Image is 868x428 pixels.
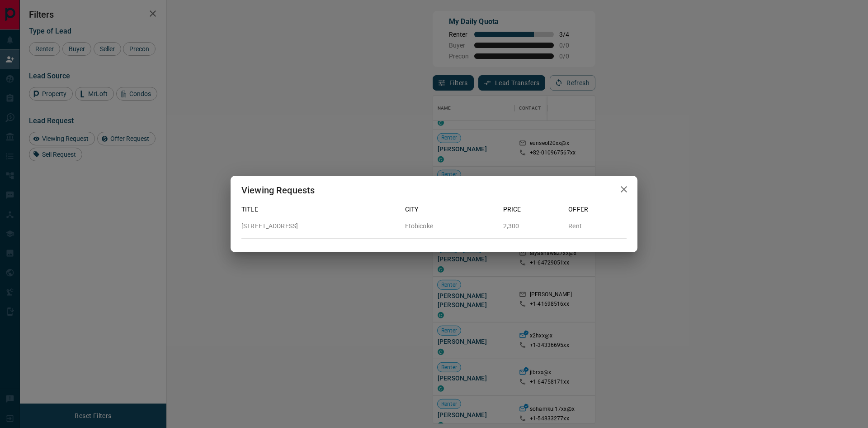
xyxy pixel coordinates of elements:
p: Title [241,205,398,214]
p: [STREET_ADDRESS] [241,221,398,231]
p: Price [503,205,561,214]
p: Etobicoke [405,221,496,231]
p: 2,300 [503,221,561,231]
h2: Viewing Requests [231,176,325,205]
p: Rent [568,221,627,231]
p: City [405,205,496,214]
p: Offer [568,205,627,214]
